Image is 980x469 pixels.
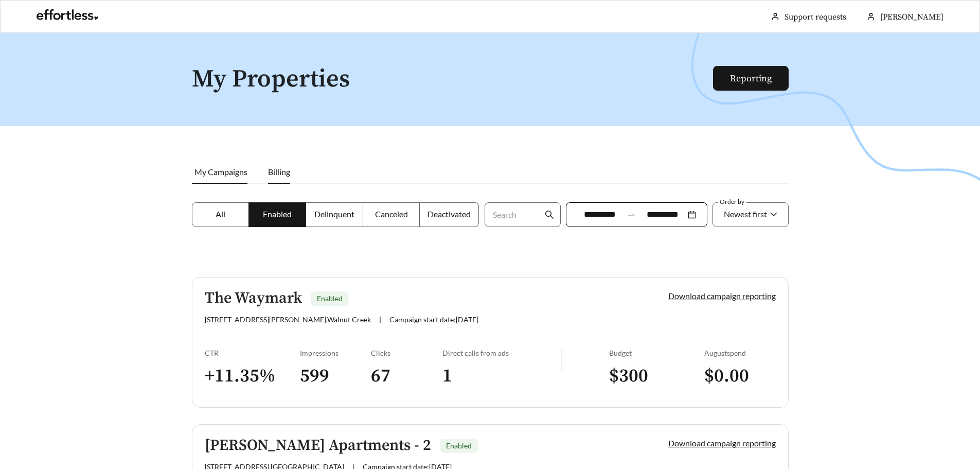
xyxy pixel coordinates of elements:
h5: The Waymark [205,290,302,307]
span: Enabled [317,294,343,303]
img: line [561,349,562,373]
span: Billing [268,167,290,177]
span: Deactivated [427,209,471,219]
h3: + 11.35 % [205,364,300,388]
div: August spend [704,349,776,357]
div: CTR [205,349,300,357]
h3: $ 300 [609,364,704,388]
h3: 67 [371,364,442,388]
span: Delinquent [314,209,354,219]
span: swap-right [627,210,636,219]
span: Campaign start date: [DATE] [389,315,478,324]
div: Direct calls from ads [442,349,561,357]
span: Enabled [263,209,292,219]
div: Budget [609,349,704,357]
span: Canceled [375,209,408,219]
span: [PERSON_NAME] [880,12,943,22]
a: Reporting [730,73,772,84]
a: Download campaign reporting [668,291,776,301]
a: Support requests [785,12,846,22]
span: | [379,315,381,324]
span: search [545,210,554,219]
a: Download campaign reporting [668,438,776,448]
h1: My Properties [192,66,714,93]
span: to [627,210,636,219]
div: Clicks [371,349,442,357]
div: Impressions [300,349,371,357]
a: The WaymarkEnabled[STREET_ADDRESS][PERSON_NAME],Walnut Creek|Campaign start date:[DATE]Download c... [192,277,789,408]
span: My Campaigns [194,167,247,177]
button: Reporting [713,66,789,91]
h5: [PERSON_NAME] Apartments - 2 [205,437,431,454]
span: Enabled [446,441,472,450]
span: All [216,209,225,219]
span: [STREET_ADDRESS][PERSON_NAME] , Walnut Creek [205,315,371,324]
h3: $ 0.00 [704,364,776,388]
h3: 1 [442,364,561,388]
span: Newest first [724,209,767,219]
h3: 599 [300,364,371,388]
